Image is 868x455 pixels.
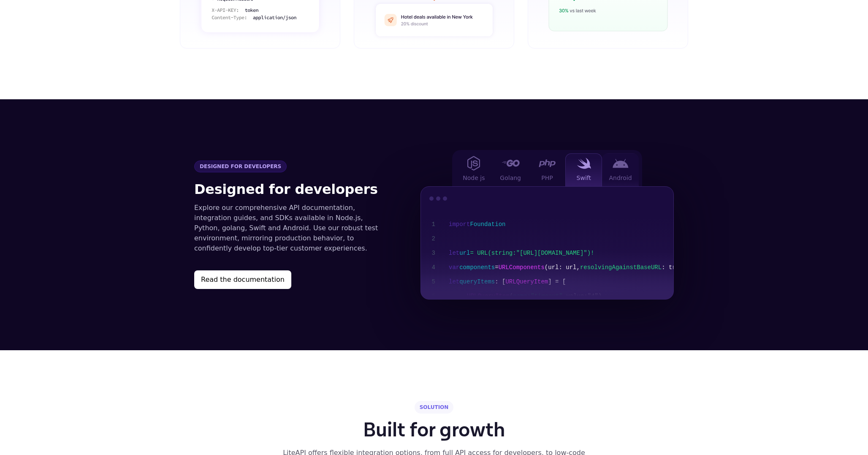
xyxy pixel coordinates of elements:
[499,264,545,271] span: URLComponents
[513,293,531,300] span: name:
[548,278,566,285] span: ] = [
[463,174,485,182] span: Node js
[470,221,505,228] span: Foundation
[577,174,591,182] span: Swift
[598,293,605,300] span: ),
[587,250,594,256] span: )!
[531,293,563,300] span: "timeout"
[459,250,470,256] span: url
[449,221,470,228] span: import
[470,250,516,256] span: = URL(string:
[194,179,387,199] h2: Designed for developers
[415,401,454,414] div: SOLUTION
[609,174,632,182] span: Android
[467,156,480,171] img: Node js
[194,203,387,253] p: Explore our comprehensive API documentation, integration guides, and SDKs available in Node.js, P...
[363,420,505,441] h1: Built for growth
[541,174,553,182] span: PHP
[563,293,566,300] span: ,
[505,278,548,285] span: URLQueryItem
[516,250,587,256] span: "[URL][DOMAIN_NAME]"
[588,293,598,300] span: "4"
[194,161,287,172] span: Designed for developers
[539,159,556,167] img: PHP
[613,159,629,168] img: Android
[495,278,505,285] span: : [
[449,264,459,271] span: var
[194,270,387,289] a: Read the documentation
[566,293,587,300] span: value:
[510,293,513,300] span: (
[194,270,291,289] button: Read the documentation
[459,264,495,271] span: components
[662,264,690,271] span: : true)!
[577,158,591,169] img: Swift
[467,293,510,300] span: URLQueryItem
[495,264,498,271] span: =
[500,174,521,182] span: Golang
[449,278,459,285] span: let
[449,250,459,256] span: let
[548,264,580,271] span: url: url,
[459,278,495,285] span: queryItems
[580,264,662,271] span: resolvingAgainstBaseURL
[421,210,442,439] div: 1 2 3 4 5 6 7 8 9 10 11 12 13 14 15
[545,264,548,271] span: (
[502,160,520,166] img: Golang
